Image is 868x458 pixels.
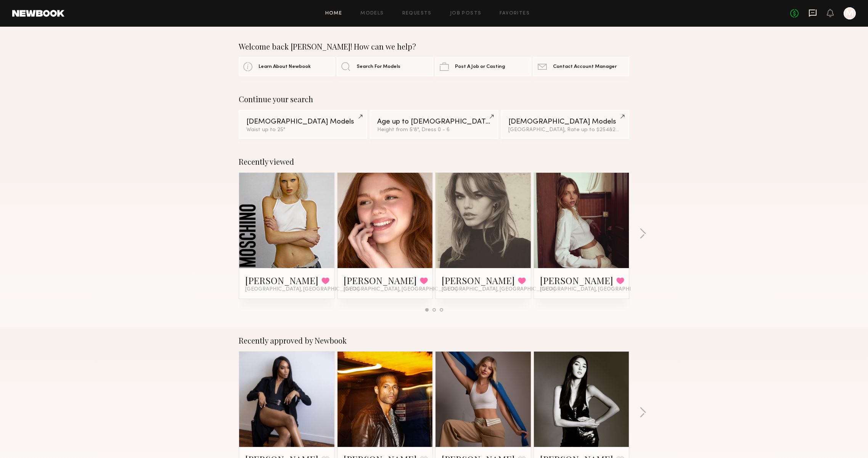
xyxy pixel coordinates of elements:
a: Age up to [DEMOGRAPHIC_DATA].Height from 5'8", Dress 0 - 6 [370,110,498,139]
div: Waist up to 25" [246,127,360,133]
span: Learn About Newbook [259,64,311,69]
a: [PERSON_NAME] [344,274,417,286]
div: Welcome back [PERSON_NAME]! How can we help? [239,42,629,51]
a: [DEMOGRAPHIC_DATA] ModelsWaist up to 25" [239,110,367,139]
a: Contact Account Manager [533,57,629,76]
div: [GEOGRAPHIC_DATA], Rate up to $254 [508,127,622,133]
span: [GEOGRAPHIC_DATA], [GEOGRAPHIC_DATA] [540,286,654,292]
span: Contact Account Manager [553,64,617,69]
a: M [844,7,856,19]
a: Job Posts [450,11,482,16]
a: Learn About Newbook [239,57,335,76]
a: [PERSON_NAME] [442,274,515,286]
span: [GEOGRAPHIC_DATA], [GEOGRAPHIC_DATA] [245,286,359,292]
div: Continue your search [239,95,629,104]
a: Requests [402,11,432,16]
a: Favorites [500,11,530,16]
span: [GEOGRAPHIC_DATA], [GEOGRAPHIC_DATA] [442,286,555,292]
a: [PERSON_NAME] [540,274,613,286]
div: Recently approved by Newbook [239,336,629,345]
a: Models [360,11,384,16]
a: Search For Models [337,57,433,76]
a: [DEMOGRAPHIC_DATA] Models[GEOGRAPHIC_DATA], Rate up to $254&2other filters [501,110,629,139]
div: Recently viewed [239,157,629,166]
div: Age up to [DEMOGRAPHIC_DATA]. [377,118,490,125]
span: [GEOGRAPHIC_DATA], [GEOGRAPHIC_DATA] [344,286,457,292]
a: Home [325,11,342,16]
a: Post A Job or Casting [435,57,531,76]
span: Post A Job or Casting [455,64,505,69]
div: [DEMOGRAPHIC_DATA] Models [508,118,622,125]
span: Search For Models [357,64,400,69]
div: Height from 5'8", Dress 0 - 6 [377,127,490,133]
span: & 2 other filter s [609,127,646,132]
a: [PERSON_NAME] [245,274,318,286]
div: [DEMOGRAPHIC_DATA] Models [246,118,360,125]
